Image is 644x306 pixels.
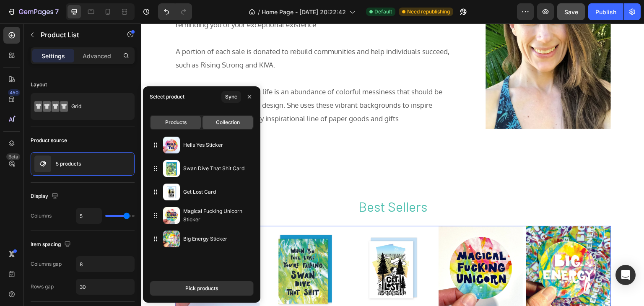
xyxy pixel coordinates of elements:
p: Big Energy Sticker [183,235,250,243]
p: Get Lost Card [183,188,250,196]
div: Layout [31,81,47,88]
p: 7 [55,7,59,17]
p: Product List [41,30,112,40]
p: Settings [42,52,65,60]
p: Hells Yes Sticker [183,141,250,149]
div: Beta [6,153,20,160]
a: Hells Yes Sticker [34,202,118,287]
p: 5 products [56,161,81,167]
input: Auto [76,279,134,294]
p: Advanced [83,52,111,60]
div: Columns [31,212,52,220]
span: Home Page - [DATE] 20:22:42 [262,8,346,16]
input: Auto [76,257,134,272]
div: Undo/Redo [158,3,192,20]
p: Magical Fucking Unicorn Sticker [183,207,250,224]
a: Magical Fucking Unicorn Sticker [297,202,382,287]
span: Need republishing [407,8,450,16]
div: Grid [71,97,122,116]
a: Swan Dive That Shit Card [122,202,206,287]
span: / [258,8,260,16]
div: Sync [225,93,237,101]
button: Sync [221,91,241,103]
div: Publish [595,8,616,16]
span: Products [165,119,187,126]
div: Columns gap [31,260,62,268]
div: Product source [31,137,67,144]
img: collections [163,184,180,200]
div: Pick products [185,285,218,292]
div: Rows gap [31,283,54,290]
span: Save [564,8,578,16]
img: collections [163,160,180,177]
a: Get Lost Card [209,202,294,287]
a: Big Energy Sticker [385,202,470,287]
button: 7 [3,3,62,20]
button: Save [557,3,585,20]
div: Open Intercom Messenger [615,265,636,285]
div: 450 [8,89,20,96]
p: Swan Dive That Shit Card [183,164,250,173]
img: collections [163,231,180,247]
div: Select product [150,93,184,101]
img: product feature img [34,156,51,172]
span: Collection [216,119,240,126]
span: Default [374,8,392,16]
span: Best Sellers [217,175,286,191]
div: Item spacing [31,239,73,250]
div: Display [31,191,60,202]
input: Auto [76,208,101,223]
button: Pick products [150,281,254,296]
iframe: Design area [141,23,644,306]
button: Publish [588,3,623,20]
div: Product List [44,191,76,198]
img: collections [163,137,180,153]
img: collections [163,207,180,224]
